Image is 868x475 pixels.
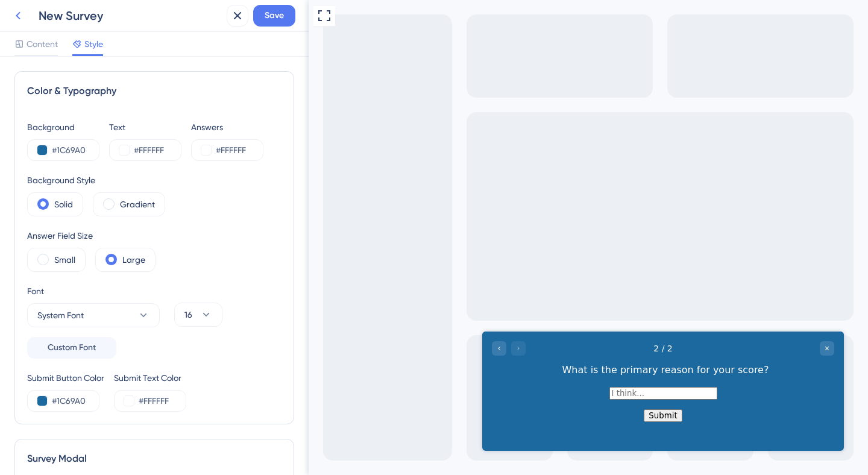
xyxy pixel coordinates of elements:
div: Submit Text Color [114,371,186,385]
span: System Font [37,308,84,322]
button: 16 [174,303,222,327]
div: Background Style [27,173,165,187]
div: Font [27,284,160,298]
span: Content [27,37,58,51]
div: Submit Button Color [27,371,104,385]
button: Save [253,5,295,27]
span: Custom Font [48,341,96,355]
button: Custom Font [27,337,116,359]
span: Save [265,8,284,23]
div: Background [27,120,99,134]
span: Style [84,37,103,51]
div: Color & Typography [27,84,281,98]
button: System Font [27,303,160,327]
label: Solid [54,197,73,212]
span: 16 [184,307,192,322]
div: Answer Field Size [27,228,156,243]
label: Large [122,253,145,267]
label: Small [54,253,75,267]
div: Text [109,120,181,134]
iframe: UserGuiding Survey [174,332,535,451]
div: New Survey [39,7,222,24]
div: Answers [191,120,263,134]
label: Gradient [120,197,155,212]
div: Survey Modal [27,451,281,466]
